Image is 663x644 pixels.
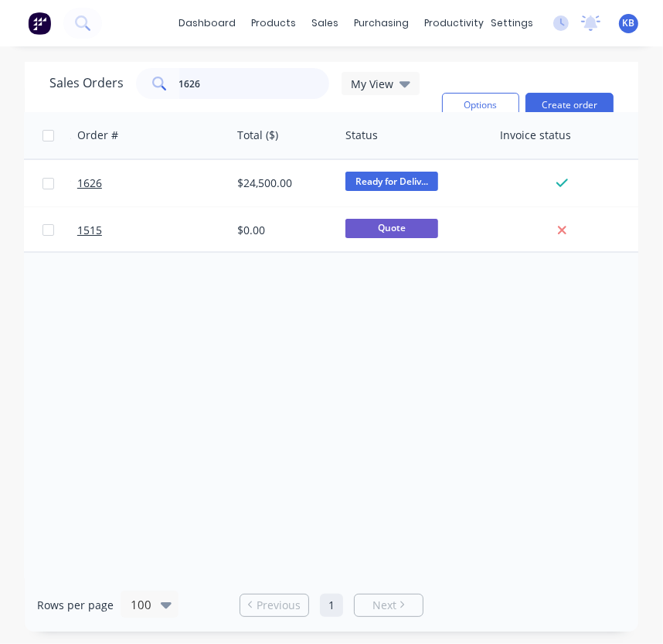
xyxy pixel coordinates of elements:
[257,598,301,613] span: Previous
[238,223,329,238] div: $0.00
[304,12,347,35] div: sales
[525,93,614,118] button: Create order
[77,207,170,254] a: 1515
[233,594,430,617] ul: Pagination
[172,12,244,35] a: dashboard
[442,93,519,118] button: Options
[347,12,417,35] div: purchasing
[28,12,51,35] img: Factory
[345,128,378,143] div: Status
[483,12,541,35] div: settings
[244,12,304,35] div: products
[49,76,124,90] h1: Sales Orders
[77,128,118,143] div: Order #
[77,223,102,238] span: 1515
[355,598,423,613] a: Next page
[417,12,492,35] div: productivity
[345,172,438,191] span: Ready for Deliv...
[37,598,114,613] span: Rows per page
[179,68,330,99] input: Search...
[240,598,308,613] a: Previous page
[500,128,571,143] div: Invoice status
[77,160,170,206] a: 1626
[238,175,329,191] div: $24,500.00
[237,128,278,143] div: Total ($)
[623,16,635,30] span: KB
[77,175,102,191] span: 1626
[372,598,396,613] span: Next
[320,594,343,617] a: Page 1 is your current page
[351,76,393,92] span: My View
[345,219,438,238] span: Quote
